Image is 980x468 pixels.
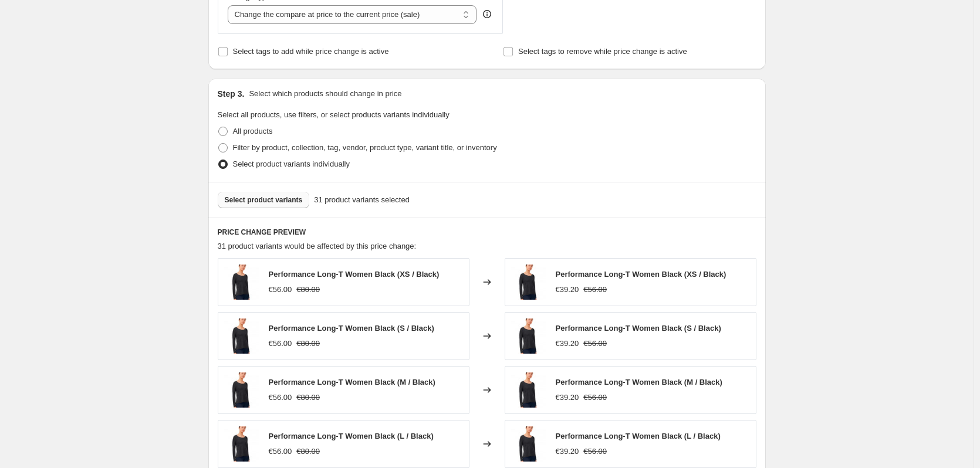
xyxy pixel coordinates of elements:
[296,392,320,403] strike: €80.00
[224,426,259,462] img: 19wa4378_1-6_9de7f5d4-a6ee-4091-a07e-6f3c71f244cd_80x.jpg
[233,143,497,152] span: Filter by product, collection, tag, vendor, product type, variant title, or inventory
[481,8,493,20] div: help
[224,318,259,354] img: 19wa4378_1-6_9de7f5d4-a6ee-4091-a07e-6f3c71f244cd_80x.jpg
[518,47,687,56] span: Select tags to remove while price change is active
[269,338,292,350] div: €56.00
[269,284,292,296] div: €56.00
[296,446,320,457] strike: €80.00
[556,284,579,296] div: €39.20
[583,446,607,457] strike: €56.00
[218,192,310,208] button: Select product variants
[233,127,273,135] span: All products
[224,372,259,408] img: 19wa4378_1-6_9de7f5d4-a6ee-4091-a07e-6f3c71f244cd_80x.jpg
[233,160,350,168] span: Select product variants individually
[269,378,435,386] span: Performance Long-T Women Black (M / Black)
[224,264,259,300] img: 19wa4378_1-6_9de7f5d4-a6ee-4091-a07e-6f3c71f244cd_80x.jpg
[233,47,389,56] span: Select tags to add while price change is active
[583,392,607,403] strike: €56.00
[511,372,546,408] img: 19wa4378_1-6_9de7f5d4-a6ee-4091-a07e-6f3c71f244cd_80x.jpg
[296,338,320,350] strike: €80.00
[296,284,320,296] strike: €80.00
[511,264,546,300] img: 19wa4378_1-6_9de7f5d4-a6ee-4091-a07e-6f3c71f244cd_80x.jpg
[511,426,546,462] img: 19wa4378_1-6_9de7f5d4-a6ee-4091-a07e-6f3c71f244cd_80x.jpg
[218,228,756,237] h6: PRICE CHANGE PREVIEW
[218,110,450,119] span: Select all products, use filters, or select products variants individually
[583,338,607,350] strike: €56.00
[218,242,417,250] span: 31 product variants would be affected by this price change:
[556,392,579,403] div: €39.20
[556,446,579,457] div: €39.20
[269,270,440,279] span: Performance Long-T Women Black (XS / Black)
[556,324,721,333] span: Performance Long-T Women Black (S / Black)
[249,88,401,100] p: Select which products should change in price
[556,378,722,386] span: Performance Long-T Women Black (M / Black)
[556,270,726,279] span: Performance Long-T Women Black (XS / Black)
[269,324,434,333] span: Performance Long-T Women Black (S / Black)
[583,284,607,296] strike: €56.00
[556,338,579,350] div: €39.20
[269,392,292,403] div: €56.00
[556,432,721,440] span: Performance Long-T Women Black (L / Black)
[218,88,245,100] h2: Step 3.
[269,432,434,440] span: Performance Long-T Women Black (L / Black)
[269,446,292,457] div: €56.00
[225,195,303,205] span: Select product variants
[511,318,546,354] img: 19wa4378_1-6_9de7f5d4-a6ee-4091-a07e-6f3c71f244cd_80x.jpg
[314,194,410,206] span: 31 product variants selected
